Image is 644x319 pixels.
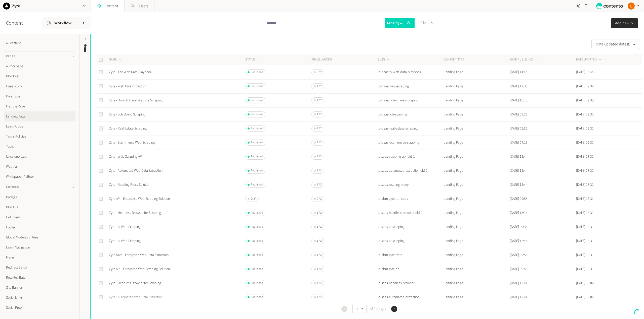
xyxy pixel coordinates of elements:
[251,70,263,75] span: Published
[4,232,75,242] a: Global Modules Entries
[510,84,528,89] time: [DATE] 12:36
[4,81,75,91] a: Case Study
[4,101,75,111] a: Flexible Page
[317,295,322,299] span: 1 / 2
[4,121,75,132] a: Learn Article
[352,304,367,314] button: 1
[251,84,263,89] span: Published
[377,107,444,121] td: lp-daas-job-scraping
[251,112,263,117] span: Published
[377,65,444,79] td: lp-daas-ty-web-data-playbook
[576,154,594,159] time: [DATE] 18:31
[4,142,75,152] a: Topic
[251,211,263,215] span: Published
[251,267,263,271] span: Published
[317,70,322,75] span: 0 / 2
[377,206,444,220] td: lp-saas-headless-browser-old-1
[317,126,322,131] span: 1 / 2
[576,84,594,89] time: [DATE] 19:34
[317,140,322,145] span: 1 / 2
[4,162,75,172] a: Webinar
[576,210,594,215] time: [DATE] 18:31
[245,57,261,62] button: STATUS
[4,152,75,162] a: Uncategorized
[377,234,444,248] td: lp-saas-ai-scraping
[12,3,20,9] h2: Zyte
[311,54,377,65] th: Translations
[444,93,510,107] td: Landing Page
[251,225,263,229] span: Published
[444,192,510,206] td: Landing Page
[4,293,75,303] a: Social Links
[109,154,143,159] a: Zyte - Web Scraping API
[444,276,510,290] td: Landing Page
[109,295,163,300] a: Zyte - Automated Web Data Extraction
[510,98,528,103] time: [DATE] 10:10
[109,112,145,117] a: Zyte - Job Board Scraping
[444,79,510,93] td: Landing Page
[510,295,528,300] time: [DATE] 12:44
[317,253,322,257] span: 1 / 2
[377,93,444,107] td: lp-daas-hotel-travel-scraping
[83,43,88,52] span: Menu
[444,220,510,234] td: Landing Page
[251,253,263,257] span: Published
[576,196,594,201] time: [DATE] 18:31
[444,107,510,121] td: Landing Page
[510,112,528,117] time: [DATE] 09:26
[510,168,528,173] time: [DATE] 12:44
[510,210,528,215] time: [DATE] 13:14
[109,182,150,187] a: Zyte - Rotating Proxy Solution
[444,248,510,262] td: Landing Page
[251,239,263,243] span: Published
[591,39,640,49] button: Date updated (latest)
[510,57,538,62] button: DATE PUBLISHED
[4,263,75,273] a: Redirect Batch
[4,172,75,182] a: Whitepaper / eBook
[109,210,161,215] a: Zyte - Headless Browser for Scraping
[628,3,635,10] img: Ozren Buric
[377,248,444,262] td: lp-abm-zyte-data
[444,136,510,150] td: Landing Page
[377,164,444,178] td: lp-saas-automated-extraction-old-1
[4,38,75,48] a: All content
[317,197,322,201] span: 0 / 2
[377,121,444,136] td: lp-daas-real-estate-scraping
[6,185,19,189] span: Entries
[510,281,528,286] time: [DATE] 12:44
[317,98,322,103] span: 1 / 2
[251,182,263,187] span: Published
[317,281,322,285] span: 1 / 2
[4,91,75,101] a: Data Type
[444,178,510,192] td: Landing Page
[377,136,444,150] td: lp-daas-ecommerce-scraping
[510,267,528,272] time: [DATE] 09:58
[4,222,75,232] a: Footer
[317,267,322,271] span: 1 / 2
[109,224,141,229] a: Zyte - AI Web Scraping
[444,54,510,65] th: CONTENT TYPE
[4,273,75,283] a: Rewrites Batch
[510,126,528,131] time: [DATE] 09:35
[444,65,510,79] td: Landing Page
[109,238,141,243] a: Zyte - AI Web Scraping
[377,150,444,164] td: lp-saas-scraping-api-old-1
[317,239,322,243] span: 1 / 2
[251,126,263,131] span: Published
[377,79,444,93] td: lp-daas-web-scraping
[510,238,528,243] time: [DATE] 12:44
[444,121,510,136] td: Landing Page
[317,211,322,215] span: 1 / 2
[576,126,594,131] time: [DATE] 19:32
[576,112,594,117] time: [DATE] 19:32
[109,84,146,89] a: Zyte - Web Data Extraction
[251,98,263,103] span: Published
[4,252,75,263] a: Menu
[109,267,170,272] a: Zyte API - Enterprise Web Scraping Solution
[444,164,510,178] td: Landing Page
[4,283,75,293] a: Site Banner
[4,303,75,313] a: Social Proof
[3,3,10,10] img: Zyte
